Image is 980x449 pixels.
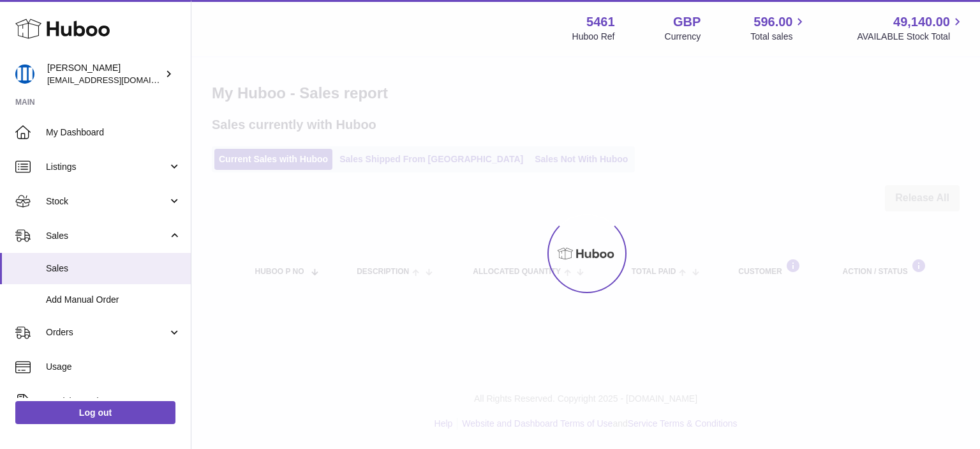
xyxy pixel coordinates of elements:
span: Invoicing and Payments [46,395,168,407]
div: [PERSON_NAME] [47,62,162,86]
span: Add Manual Order [46,294,181,306]
span: [EMAIL_ADDRESS][DOMAIN_NAME] [47,75,188,85]
span: 49,140.00 [893,13,950,31]
span: Total sales [750,31,807,43]
span: Listings [46,161,168,173]
a: 596.00 Total sales [750,13,807,43]
a: Log out [15,401,175,424]
span: My Dashboard [46,126,181,139]
span: Usage [46,361,181,373]
div: Currency [665,31,701,43]
span: 596.00 [754,13,792,31]
strong: GBP [673,13,701,31]
strong: 5461 [586,13,615,31]
span: Orders [46,326,168,339]
span: AVAILABLE Stock Total [857,31,965,43]
img: oksana@monimoto.com [15,65,34,84]
span: Sales [46,263,181,275]
a: 49,140.00 AVAILABLE Stock Total [857,13,965,43]
span: Sales [46,230,168,242]
span: Stock [46,195,168,208]
div: Huboo Ref [572,31,615,43]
